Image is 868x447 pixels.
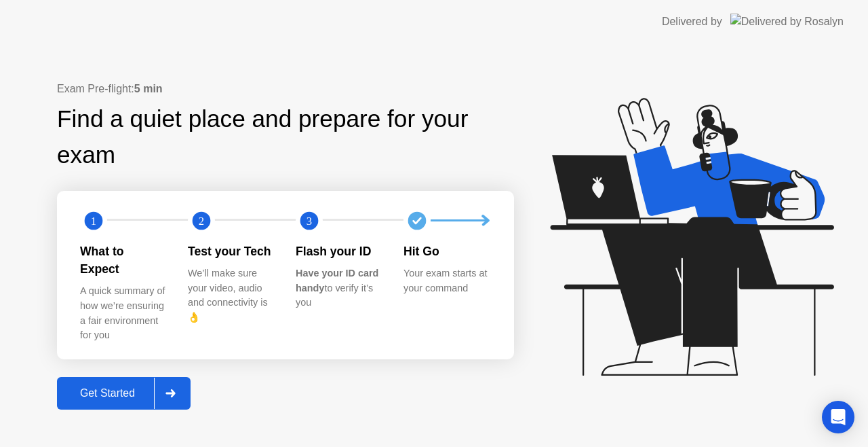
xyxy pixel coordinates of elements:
div: Flash your ID [296,243,382,260]
div: Exam Pre-flight: [57,81,514,97]
text: 2 [199,214,204,227]
div: Open Intercom Messenger [822,401,854,433]
text: 3 [307,214,312,227]
text: 1 [91,214,96,227]
div: What to Expect [80,243,166,279]
b: Have your ID card handy [296,268,378,293]
button: Get Started [57,377,191,410]
div: A quick summary of how we’re ensuring a fair environment for you [80,284,166,342]
div: Delivered by [662,14,722,30]
div: Find a quiet place and prepare for your exam [57,101,514,173]
div: Get Started [61,387,154,399]
div: Hit Go [403,243,490,260]
div: to verify it’s you [296,266,382,310]
div: Test your Tech [188,243,274,260]
img: Delivered by Rosalyn [730,14,844,29]
div: We’ll make sure your video, audio and connectivity is 👌 [188,266,274,325]
div: Your exam starts at your command [403,266,490,296]
b: 5 min [134,83,163,94]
